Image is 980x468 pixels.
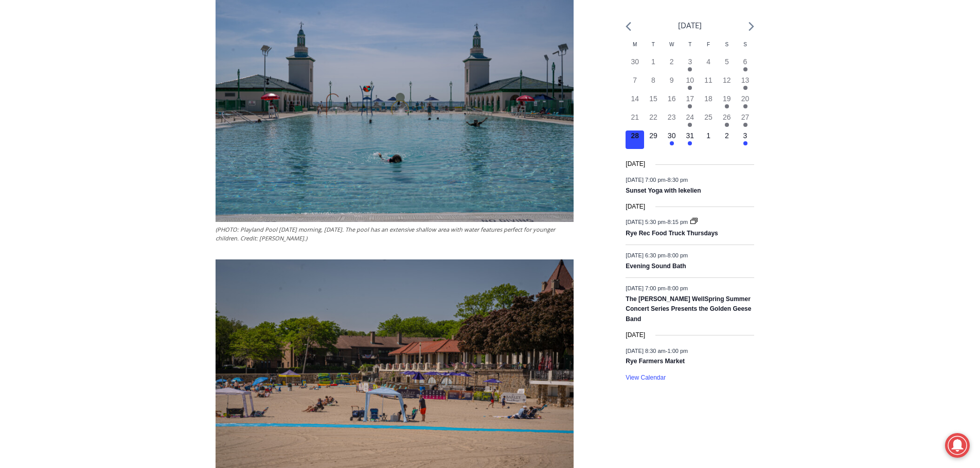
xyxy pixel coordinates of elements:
[699,41,718,57] div: Friday
[626,347,688,353] time: -
[651,58,655,66] time: 1
[626,130,644,149] button: 28
[626,93,644,112] button: 14
[686,113,694,121] time: 24
[736,57,755,75] button: 6 Has events
[663,41,681,57] div: Wednesday
[681,41,700,57] div: Thursday
[688,104,692,108] em: Has events
[667,176,688,182] span: 8:30 pm
[699,57,718,75] button: 4
[667,285,688,291] span: 8:00 pm
[743,123,747,127] em: Has events
[633,42,637,47] span: M
[649,95,657,103] time: 15
[626,112,644,130] button: 21
[686,132,694,140] time: 31
[686,76,694,84] time: 10
[663,57,681,75] button: 2
[688,86,692,90] em: Has events
[668,113,676,121] time: 23
[723,76,731,84] time: 12
[743,132,747,140] time: 3
[743,104,747,108] em: Has events
[644,75,663,93] button: 8
[626,347,665,353] span: [DATE] 8:30 am
[626,285,665,291] span: [DATE] 7:00 pm
[699,75,718,93] button: 11
[626,219,689,225] time: -
[644,130,663,149] button: 29
[688,58,692,66] time: 3
[743,141,747,145] em: Has events
[736,93,755,112] button: 20 Has events
[718,93,736,112] button: 19 Has events
[626,187,701,195] a: Sunset Yoga with Iekelien
[725,104,729,108] em: Has events
[626,263,686,271] a: Evening Sound Bath
[704,76,712,84] time: 11
[652,42,655,47] span: T
[725,58,729,66] time: 5
[631,58,639,66] time: 30
[649,132,657,140] time: 29
[678,18,702,32] li: [DATE]
[644,41,663,57] div: Tuesday
[718,57,736,75] button: 5
[269,102,477,125] span: Intern @ [DOMAIN_NAME]
[667,252,688,258] span: 8:00 pm
[663,112,681,130] button: 23
[626,252,688,258] time: -
[651,76,655,84] time: 8
[306,3,371,47] a: Book [PERSON_NAME]'s Good Humor for Your Event
[706,132,710,140] time: 1
[626,219,665,225] span: [DATE] 5:30 pm
[670,76,674,84] time: 9
[668,95,676,103] time: 16
[743,67,747,71] em: Has events
[667,347,688,353] span: 1:00 pm
[686,95,694,103] time: 17
[681,75,700,93] button: 10 Has events
[704,95,712,103] time: 18
[247,100,498,128] a: Intern @ [DOMAIN_NAME]
[725,123,729,127] em: Has events
[699,93,718,112] button: 18
[216,225,574,243] figcaption: (PHOTO: Playland Pool [DATE] morning, [DATE]. The pool has an extensive shallow area with water f...
[663,130,681,149] button: 30 Has events
[723,95,731,103] time: 19
[670,58,674,66] time: 2
[743,42,747,47] span: S
[736,41,755,57] div: Sunday
[626,330,645,340] time: [DATE]
[669,42,674,47] span: W
[626,285,688,291] time: -
[667,219,688,225] span: 8:15 pm
[681,57,700,75] button: 3 Has events
[741,113,750,121] time: 27
[688,67,692,71] em: Has events
[725,42,728,47] span: S
[631,113,639,121] time: 21
[723,113,731,121] time: 26
[67,18,254,28] div: Birthdays, Graduations, Any Private Event
[626,57,644,75] button: 30
[626,358,685,366] a: Rye Farmers Market
[736,130,755,149] button: 3 Has events
[644,93,663,112] button: 15
[663,93,681,112] button: 16
[260,1,486,100] div: Apply Now <> summer and RHS senior internships available
[706,58,710,66] time: 4
[631,95,639,103] time: 14
[626,176,688,182] time: -
[681,130,700,149] button: 31 Has events
[626,159,645,169] time: [DATE]
[704,113,712,121] time: 25
[626,75,644,93] button: 7
[626,176,665,182] span: [DATE] 7:00 pm
[699,130,718,149] button: 1
[313,11,358,40] h4: Book [PERSON_NAME]'s Good Humor for Your Event
[718,130,736,149] button: 2
[626,252,665,258] span: [DATE] 6:30 pm
[626,230,718,238] a: Rye Rec Food Truck Thursdays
